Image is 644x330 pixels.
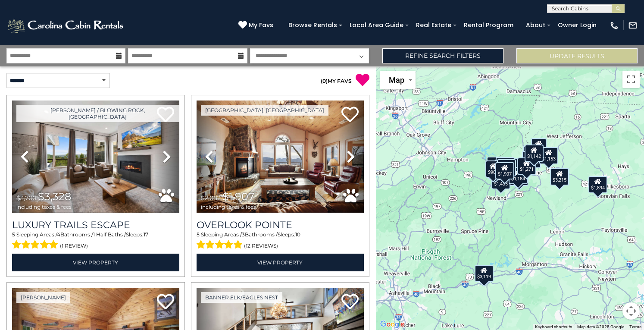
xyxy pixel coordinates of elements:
div: $901 [485,160,501,178]
span: (1 review) [60,240,88,251]
img: thumbnail_163477009.jpeg [197,101,364,213]
img: phone-regular-white.png [610,21,619,30]
a: Add to favorites [341,106,359,124]
span: ( ) [321,78,328,84]
span: (12 reviews) [244,240,278,251]
div: Sleeping Areas / Bathrooms / Sleeps: [12,231,179,251]
button: Update Results [516,48,638,63]
a: Terms [629,324,641,329]
div: $3,119 [475,264,494,282]
div: $1,271 [517,157,536,174]
span: 10 [295,231,300,238]
div: $1,235 [495,157,514,174]
a: About [522,19,550,32]
a: Open this area in Google Maps (opens a new window) [378,319,406,330]
span: 3 [242,231,245,238]
span: including taxes & fees [16,204,72,210]
a: [PERSON_NAME] / Blowing Rock, [GEOGRAPHIC_DATA] [16,105,179,122]
div: $2,161 [487,157,506,174]
a: Banner Elk/Eagles Nest [201,292,282,303]
a: (0)MY FAVS [321,78,352,84]
div: $1,142 [525,144,544,161]
a: Owner Login [553,19,601,32]
span: $3,328 [38,190,71,203]
a: Rental Program [460,19,518,32]
div: Sleeping Areas / Bathrooms / Sleeps: [197,231,364,251]
a: Local Area Guide [345,19,408,32]
a: View Property [197,254,364,271]
div: $1,153 [539,147,558,164]
a: Add to favorites [341,293,359,311]
button: Keyboard shortcuts [535,324,572,330]
button: Change map style [380,71,416,89]
span: $2,082 [201,194,221,202]
a: Real Estate [412,19,456,32]
span: 0 [322,78,326,84]
span: 5 [197,231,200,238]
img: Google [378,319,406,330]
a: Luxury Trails Escape [12,219,179,231]
a: Refine Search Filters [382,48,503,63]
span: 17 [144,231,148,238]
div: $1,907 [495,162,514,179]
div: $1,894 [588,176,607,193]
div: $952 [531,138,547,155]
span: including taxes & fees [201,204,256,210]
a: Overlook Pointe [197,219,364,231]
div: $3,215 [550,168,569,185]
div: $1,258 [509,168,528,185]
span: 1 Half Baths / [93,231,126,238]
img: thumbnail_168695581.jpeg [12,101,179,213]
div: $1,184 [509,167,528,184]
span: 5 [12,231,15,238]
span: Map [389,75,404,85]
button: Map camera controls [622,302,640,320]
a: My Favs [238,21,275,30]
a: [GEOGRAPHIC_DATA], [GEOGRAPHIC_DATA] [201,105,328,116]
img: White-1-2.png [6,17,126,34]
button: Toggle fullscreen view [622,71,640,88]
a: View Property [12,254,179,271]
div: $3,328 [550,168,569,185]
div: $1,185 [497,159,516,176]
div: $1,433 [491,172,510,189]
span: $1,907 [222,190,254,203]
span: My Favs [249,21,273,30]
span: 4 [57,231,60,238]
a: Add to favorites [157,293,174,311]
a: [PERSON_NAME] [16,292,70,303]
img: mail-regular-white.png [628,21,638,30]
span: Map data ©2025 Google [577,324,624,329]
a: Browse Rentals [284,19,341,32]
span: $3,700 [16,194,36,202]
